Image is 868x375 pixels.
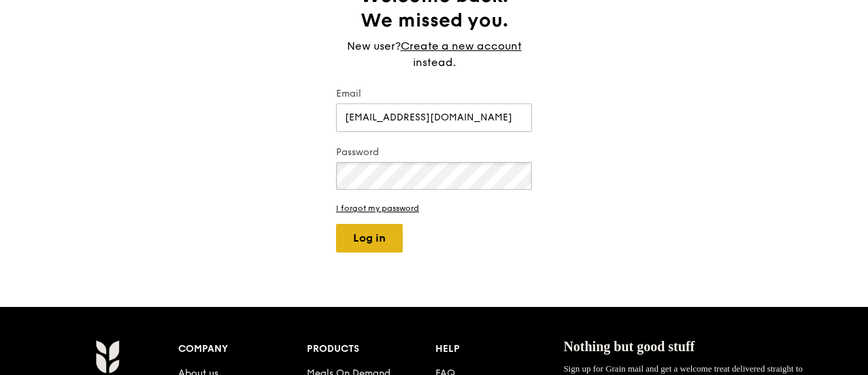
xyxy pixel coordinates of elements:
[401,38,522,54] a: Create a new account
[435,340,564,359] div: Help
[336,203,532,213] a: I forgot my password
[336,146,532,159] label: Password
[347,39,401,52] span: New user?
[178,340,307,359] div: Company
[95,340,119,374] img: Grain
[413,56,456,69] span: instead.
[563,339,695,354] span: Nothing but good stuff
[336,87,532,101] label: Email
[307,340,435,359] div: Products
[336,224,403,252] button: Log in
